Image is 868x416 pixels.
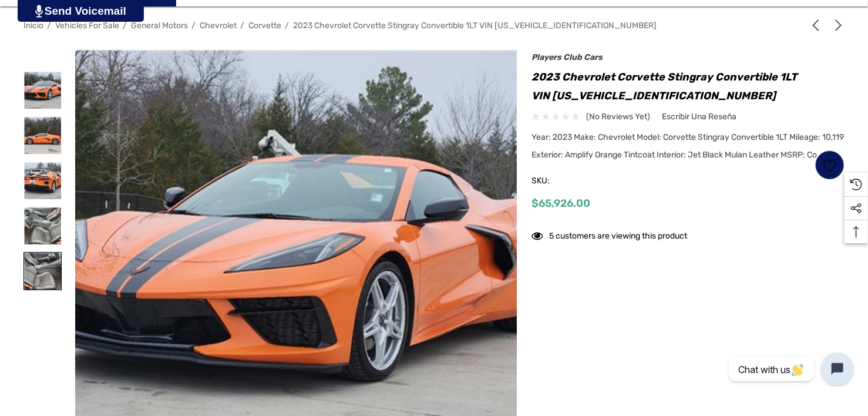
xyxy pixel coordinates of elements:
[23,21,43,31] a: Inicio
[531,225,687,243] div: 5 customers are viewing this product
[200,21,237,31] a: Chevrolet
[662,112,736,122] span: Escribir una reseña
[845,226,868,238] svg: Top
[24,117,61,154] img: For Sale: 2023 Chevrolet Corvette Stingray Convertible 1LT VIN 1G1YA3D4XP5140450
[24,253,61,290] img: For Sale: 2023 Chevrolet Corvette Stingray Convertible 1LT VIN 1G1YA3D4XP5140450
[828,19,845,31] a: Siguiente
[531,132,844,160] span: Year: 2023 Make: Chevrolet Model: Corvette Stingray Convertible 1LT Mileage: 10,119 Exterior: Amp...
[24,162,61,199] img: For Sale: 2023 Chevrolet Corvette Stingray Convertible 1LT VIN 1G1YA3D4XP5140450
[815,150,845,180] a: Listas de deseos
[850,203,862,214] svg: Social Media
[248,21,281,31] a: Corvette
[531,68,845,105] h1: 2023 Chevrolet Corvette Stingray Convertible 1LT VIN [US_VEHICLE_IDENTIFICATION_NUMBER]
[23,15,845,36] nav: Breadcrumb
[662,109,736,124] a: Escribir una reseña
[35,5,43,18] img: PjwhLS0gR2VuZXJhdG9yOiBHcmF2aXQuaW8gLS0+PHN2ZyB4bWxucz0iaHR0cDovL3d3dy53My5vcmcvMjAwMC9zdmciIHhtb...
[531,197,590,210] span: $65,926.00
[810,19,826,31] a: Anterior
[24,207,61,244] img: For Sale: 2023 Chevrolet Corvette Stingray Convertible 1LT VIN 1G1YA3D4XP5140450
[850,179,862,190] svg: Recently Viewed
[531,173,590,189] span: SKU:
[531,52,603,62] a: Players Club Cars
[131,21,188,31] a: General Motors
[293,21,657,31] a: 2023 Chevrolet Corvette Stingray Convertible 1LT VIN [US_VEHICLE_IDENTIFICATION_NUMBER]
[24,72,61,109] img: For Sale: 2023 Chevrolet Corvette Stingray Convertible 1LT VIN 1G1YA3D4XP5140450
[55,21,119,31] a: Vehicles For Sale
[586,109,650,124] span: (No reviews yet)
[823,159,837,172] svg: Listas de deseos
